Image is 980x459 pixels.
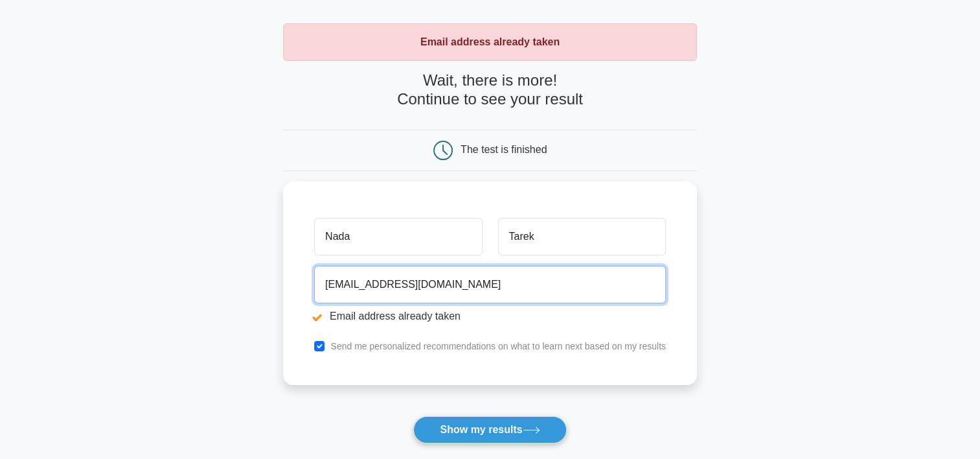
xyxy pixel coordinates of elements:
input: Last name [498,218,666,255]
div: The test is finished [461,144,547,155]
li: Email address already taken [314,309,666,324]
input: First name [314,218,482,255]
input: Email [314,266,666,303]
button: Show my results [413,416,566,443]
label: Send me personalized recommendations on what to learn next based on my results [330,341,666,351]
strong: Email address already taken [420,36,560,47]
h4: Wait, there is more! Continue to see your result [283,71,697,109]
